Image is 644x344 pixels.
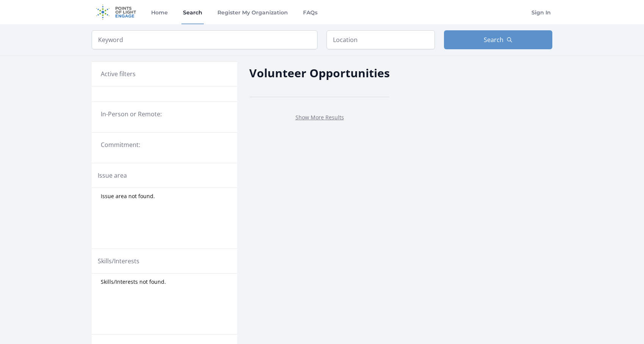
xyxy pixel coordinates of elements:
[98,256,139,266] legend: Skills/Interests
[101,109,228,119] legend: In-Person or Remote:
[249,64,390,81] h2: Volunteer Opportunities
[98,171,127,180] legend: Issue area
[101,278,166,286] span: Skills/Interests not found.
[101,192,155,200] span: Issue area not found.
[484,35,503,44] span: Search
[101,140,228,149] legend: Commitment:
[295,114,344,121] a: Show More Results
[444,30,552,49] button: Search
[101,69,136,78] h3: Active filters
[92,30,317,49] input: Keyword
[327,30,435,49] input: Location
